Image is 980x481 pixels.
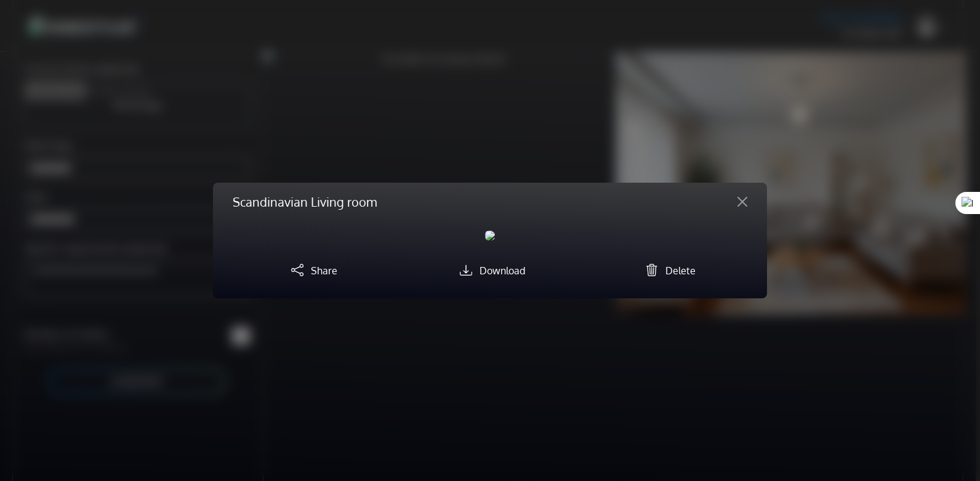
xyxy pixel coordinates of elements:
[665,264,696,277] span: Delete
[233,193,377,211] h5: Scandinavian Living room
[728,192,757,212] button: Close
[455,264,525,277] a: Download
[641,260,696,279] button: Delete
[485,231,495,240] img: homestyler-20250907-1-hghw6e.jpg
[311,264,337,277] span: Share
[480,264,525,277] span: Download
[286,264,337,277] a: Share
